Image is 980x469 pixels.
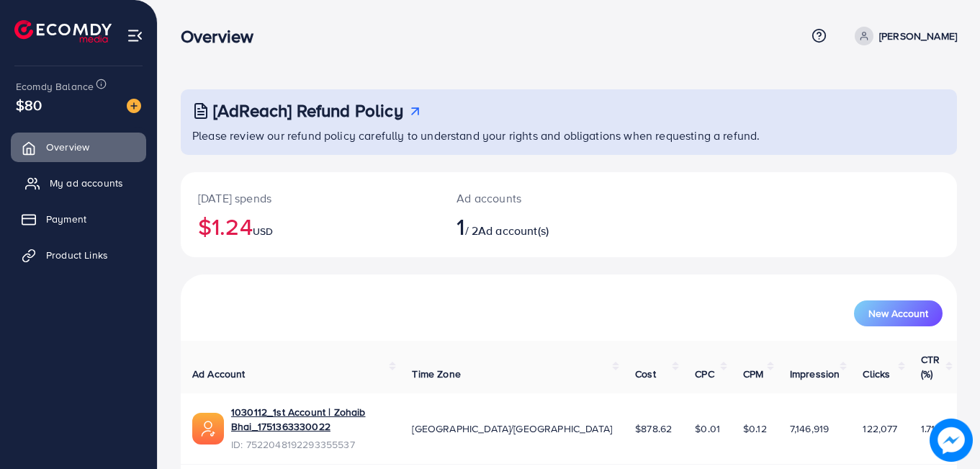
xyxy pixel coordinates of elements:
[213,100,403,121] h3: [AdReach] Refund Policy
[127,27,143,44] img: menu
[868,308,928,318] span: New Account
[50,176,123,190] span: My ad accounts
[921,352,940,381] span: CTR (%)
[192,367,246,381] span: Ad Account
[743,367,763,381] span: CPM
[863,421,897,436] span: 122,077
[790,367,840,381] span: Impression
[854,300,943,326] button: New Account
[127,99,141,113] img: image
[198,213,422,240] h2: $1.24
[412,421,612,436] span: [GEOGRAPHIC_DATA]/[GEOGRAPHIC_DATA]
[863,367,890,381] span: Clicks
[46,140,89,154] span: Overview
[849,27,957,45] a: [PERSON_NAME]
[11,205,146,233] a: Payment
[412,367,460,381] span: Time Zone
[11,133,146,161] a: Overview
[478,223,549,238] span: Ad account(s)
[192,127,948,144] p: Please review our refund policy carefully to understand your rights and obligations when requesti...
[457,213,616,240] h2: / 2
[879,27,957,45] p: [PERSON_NAME]
[743,421,767,436] span: $0.12
[253,224,273,238] span: USD
[16,94,42,115] span: $80
[457,189,616,207] p: Ad accounts
[921,421,935,436] span: 1.71
[46,248,108,262] span: Product Links
[14,20,112,43] img: logo
[695,367,714,381] span: CPC
[231,437,389,452] span: ID: 7522048192293355537
[457,210,464,243] span: 1
[11,241,146,269] a: Product Links
[46,212,86,226] span: Payment
[11,169,146,197] a: My ad accounts
[930,419,973,462] img: image
[181,26,265,47] h3: Overview
[695,421,720,436] span: $0.01
[198,189,422,207] p: [DATE] spends
[635,421,672,436] span: $878.62
[635,367,656,381] span: Cost
[192,413,224,445] img: ic-ads-acc.e4c84228.svg
[790,421,829,436] span: 7,146,919
[231,405,389,434] a: 1030112_1st Account | Zohaib Bhai_1751363330022
[16,79,94,94] span: Ecomdy Balance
